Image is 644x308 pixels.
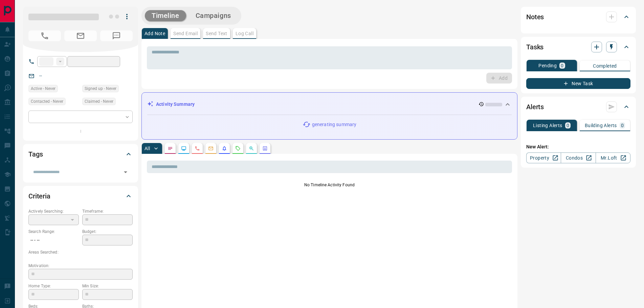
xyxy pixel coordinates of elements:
[526,101,544,112] h2: Alerts
[121,167,130,177] button: Open
[526,9,630,25] div: Notes
[28,30,61,41] span: No Number
[145,31,165,36] p: Add Note
[208,146,214,151] svg: Emails
[28,146,133,162] div: Tags
[28,263,133,269] p: Motivation:
[526,42,543,52] h2: Tasks
[621,123,624,128] p: 0
[28,235,79,246] p: -- - --
[147,98,512,111] div: Activity Summary
[526,39,630,55] div: Tasks
[85,98,113,105] span: Claimed - Never
[168,146,173,151] svg: Notes
[526,11,544,22] h2: Notes
[31,98,63,105] span: Contacted - Never
[262,146,268,151] svg: Agent Actions
[28,229,79,235] p: Search Range:
[28,249,133,255] p: Areas Searched:
[82,208,133,214] p: Timeframe:
[147,182,512,188] p: No Timeline Activity Found
[567,123,569,128] p: 0
[64,30,97,41] span: No Email
[596,152,630,163] a: Mr.Loft
[100,30,133,41] span: No Number
[195,146,200,151] svg: Calls
[561,63,563,68] p: 0
[145,10,186,21] button: Timeline
[533,123,562,128] p: Listing Alerts
[39,73,42,78] a: --
[156,101,195,108] p: Activity Summary
[189,10,238,21] button: Campaigns
[28,283,79,289] p: Home Type:
[28,149,43,160] h2: Tags
[538,63,557,68] p: Pending
[312,121,356,128] p: generating summary
[28,191,50,202] h2: Criteria
[585,123,617,128] p: Building Alerts
[31,85,55,92] span: Active - Never
[249,146,254,151] svg: Opportunities
[181,146,186,151] svg: Lead Browsing Activity
[526,99,630,115] div: Alerts
[85,85,116,92] span: Signed up - Never
[222,146,227,151] svg: Listing Alerts
[28,208,79,214] p: Actively Searching:
[526,143,630,150] p: New Alert:
[235,146,241,151] svg: Requests
[526,152,561,163] a: Property
[593,64,617,68] p: Completed
[82,283,133,289] p: Min Size:
[526,78,630,89] button: New Task
[28,188,133,204] div: Criteria
[82,229,133,235] p: Budget:
[561,152,596,163] a: Condos
[145,146,150,151] p: All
